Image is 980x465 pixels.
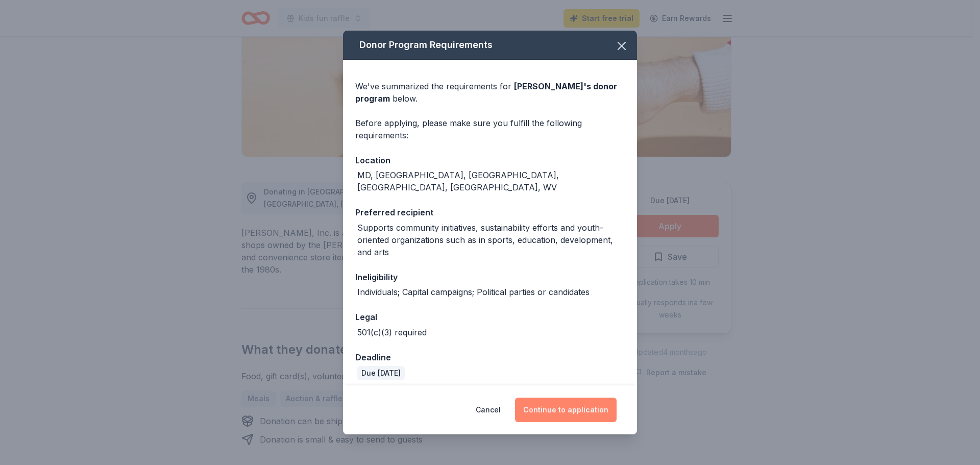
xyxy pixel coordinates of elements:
[357,222,625,258] div: Supports community initiatives, sustainability efforts and youth-oriented organizations such as i...
[355,80,625,105] div: We've summarized the requirements for below.
[357,326,427,338] div: 501(c)(3) required
[515,398,617,422] button: Continue to application
[355,117,625,141] div: Before applying, please make sure you fulfill the following requirements:
[343,31,637,60] div: Donor Program Requirements
[355,310,625,324] div: Legal
[357,366,405,380] div: Due [DATE]
[355,351,625,364] div: Deadline
[355,271,625,284] div: Ineligibility
[355,206,625,219] div: Preferred recipient
[357,286,590,298] div: Individuals; Capital campaigns; Political parties or candidates
[357,169,625,193] div: MD, [GEOGRAPHIC_DATA], [GEOGRAPHIC_DATA], [GEOGRAPHIC_DATA], [GEOGRAPHIC_DATA], WV
[476,398,501,422] button: Cancel
[355,154,625,167] div: Location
